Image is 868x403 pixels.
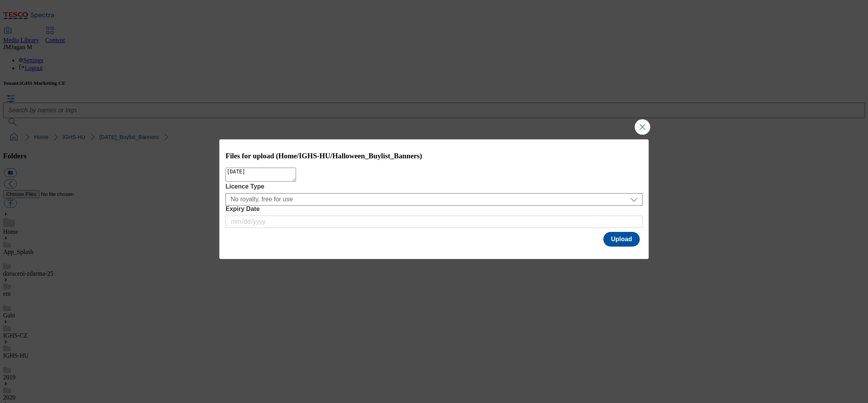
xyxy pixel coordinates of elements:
button: Upload [603,232,640,247]
h3: Files for upload (Home/IGHS-HU/Halloween_Buylist_Banners) [226,152,642,160]
div: Modal [219,139,649,259]
button: Close Modal [635,119,650,135]
label: Expiry Date [226,206,642,213]
label: Licence Type [226,183,642,190]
